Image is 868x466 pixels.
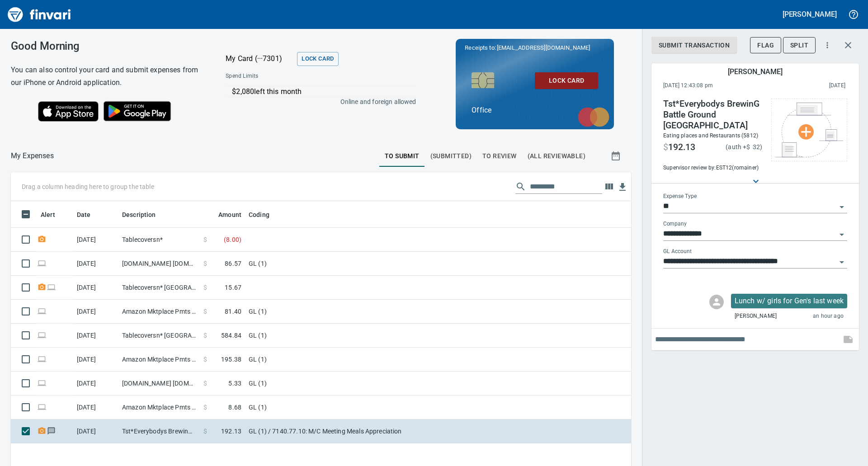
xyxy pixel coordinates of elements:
[245,252,471,276] td: GL (1)
[122,209,156,220] span: Description
[118,372,200,395] td: [DOMAIN_NAME] [DOMAIN_NAME][URL] WA
[73,372,118,395] td: [DATE]
[775,103,843,157] img: Select file
[221,331,241,340] span: 584.84
[226,53,293,64] p: My Card (···7301)
[218,97,416,106] p: Online and foreign allowed
[783,37,816,54] button: Split
[37,356,47,362] span: Online transaction
[663,132,758,139] span: Eating places and Restaurants (5812)
[11,151,54,161] nav: breadcrumb
[118,276,200,300] td: Tablecoversn* [GEOGRAPHIC_DATA] [GEOGRAPHIC_DATA]
[37,236,47,242] span: Receipt Required
[73,324,118,348] td: [DATE]
[232,86,415,97] p: $2,080 left this month
[245,324,471,348] td: GL (1)
[203,403,207,412] span: $
[41,209,55,220] span: Alert
[472,105,598,116] p: Office
[750,143,760,151] span: 32
[225,307,241,316] span: 81.40
[663,81,771,90] span: [DATE] 12:43:08 pm
[37,260,47,266] span: Online transaction
[245,419,471,443] td: GL (1) / 7140.77.10: M/C Meeting Meals Appreciation
[780,7,839,21] button: [PERSON_NAME]
[225,259,241,268] span: 86.57
[203,307,207,316] span: $
[663,221,687,227] label: Company
[203,259,207,268] span: $
[728,67,782,76] h5: [PERSON_NAME]
[835,228,848,241] button: Open
[77,209,103,220] span: Date
[73,228,118,252] td: [DATE]
[11,64,203,89] h6: You can also control your card and submit expenses from our iPhone or Android application.
[11,151,54,161] p: My Expenses
[771,81,845,90] span: This charge was settled by the merchant and appears on the 2025/09/13 statement.
[746,143,750,151] span: $
[385,151,420,162] span: To Submit
[663,142,668,153] span: $
[203,427,207,436] span: $
[750,37,781,54] button: Flag
[22,182,154,191] p: Drag a column heading here to group the table
[245,300,471,324] td: GL (1)
[47,284,56,290] span: Online transaction
[118,395,200,419] td: Amazon Mktplace Pmts [DOMAIN_NAME][URL] WA
[37,284,47,290] span: Receipt Required
[668,142,695,153] span: 192.13
[245,372,471,395] td: GL (1)
[41,209,67,220] span: Alert
[663,141,762,153] div: Final charge was 20% more than initial transaction
[602,180,616,193] button: Choose columns to display
[496,43,591,52] span: [EMAIL_ADDRESS][DOMAIN_NAME]
[616,180,629,194] button: Download table
[47,428,56,434] span: Has messages
[118,348,200,372] td: Amazon Mktplace Pmts [DOMAIN_NAME][URL] WA
[228,379,241,388] span: 5.33
[207,209,241,220] span: Amount
[735,312,777,321] span: [PERSON_NAME]
[663,249,692,254] label: GL Account
[249,209,281,220] span: Coding
[542,75,591,86] span: Lock Card
[203,379,207,388] span: $
[465,43,605,52] p: Receipts to:
[224,235,241,244] span: ( 8.00 )
[726,142,762,151] p: (auth + )
[221,427,241,436] span: 192.13
[122,209,168,220] span: Description
[245,395,471,419] td: GL (1)
[817,35,837,55] button: More
[118,228,200,252] td: Tablecoversn*
[203,355,207,364] span: $
[37,332,47,338] span: Online transaction
[482,151,517,162] span: To Review
[73,276,118,300] td: [DATE]
[77,209,91,220] span: Date
[659,40,730,51] span: Submit Transaction
[5,4,73,25] img: Finvari
[73,348,118,372] td: [DATE]
[835,201,848,213] button: Open
[663,194,697,199] label: Expense Type
[37,404,47,410] span: Online transaction
[663,164,762,173] span: Supervisor review by: EST12 (romainer)
[38,101,99,122] img: Download on the App Store
[203,283,207,292] span: $
[73,252,118,276] td: [DATE]
[73,300,118,324] td: [DATE]
[37,308,47,314] span: Online transaction
[11,40,203,52] h3: Good Morning
[118,300,200,324] td: Amazon Mktplace Pmts [DOMAIN_NAME][URL] WA
[249,209,269,220] span: Coding
[651,37,737,54] button: Submit Transaction
[297,52,338,66] button: Lock Card
[118,324,200,348] td: Tablecoversn* [GEOGRAPHIC_DATA] [GEOGRAPHIC_DATA]
[99,96,176,126] img: Get it on Google Play
[663,99,762,131] h4: Tst*Everybodys BrewinG Battle Ground [GEOGRAPHIC_DATA]
[37,380,47,386] span: Online transaction
[245,348,471,372] td: GL (1)
[735,296,844,306] p: Lunch w/ girls for Gen's last week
